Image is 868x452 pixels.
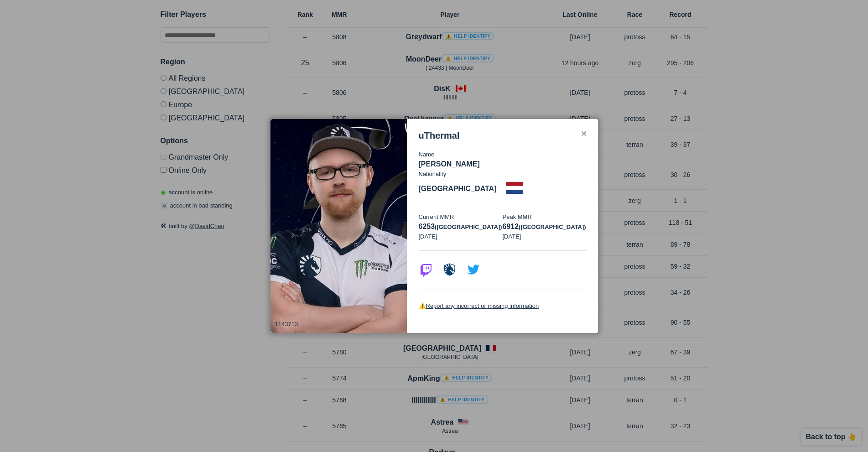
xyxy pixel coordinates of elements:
[419,213,503,222] p: Current MMR
[519,223,586,230] span: ([GEOGRAPHIC_DATA])
[275,320,298,329] p: 1143713
[419,233,437,240] span: [DATE]
[419,170,447,179] p: Nationality
[442,262,457,277] img: icon-liquidpedia.02c3dfcd.svg
[419,301,587,311] p: ⚠️
[419,262,433,277] img: icon-twitch.7daa0e80.svg
[466,270,481,278] a: Visit Twitter profile
[419,270,433,278] a: Visit Twitch profile
[419,150,587,159] p: Name
[270,119,407,333] img: 20190212edd5773c0e0613d6faef4c6bdc855d50.jpg
[442,270,457,278] a: Visit Liquidpedia profile
[419,221,503,232] p: 6253
[581,130,587,138] div: ✕
[419,130,460,141] h3: uThermal
[435,223,502,230] span: ([GEOGRAPHIC_DATA])
[503,213,587,222] p: Peak MMR
[466,262,481,277] img: icon-twitter.b0e6f5a1.svg
[503,232,587,241] p: [DATE]
[426,302,539,309] a: Report any incorrect or missing information
[419,183,497,194] p: [GEOGRAPHIC_DATA]
[419,159,587,170] p: [PERSON_NAME]
[503,221,587,232] p: 6912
